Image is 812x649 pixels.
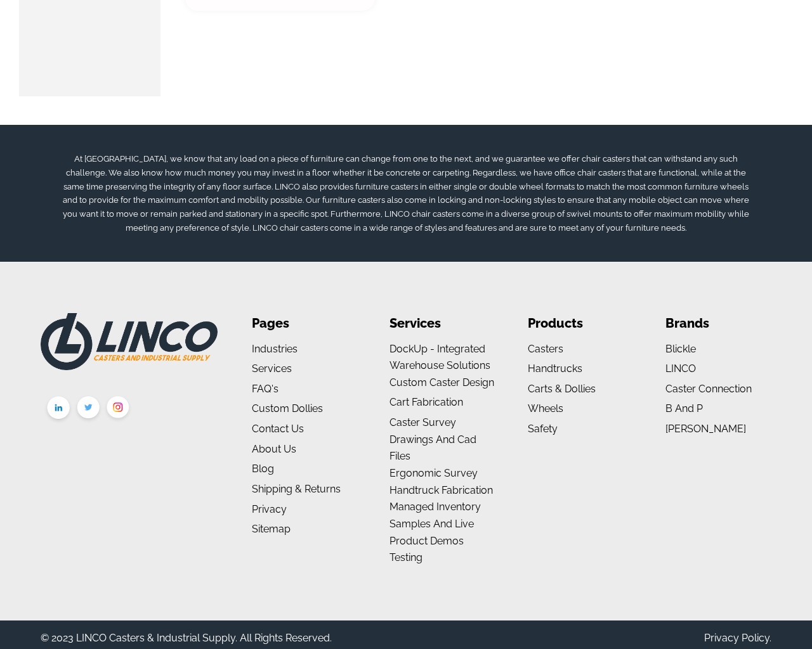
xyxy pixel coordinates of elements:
[390,467,478,479] a: Ergonomic Survey
[528,313,634,334] li: Products
[252,423,304,435] a: Contact Us
[528,363,582,375] a: Handtrucks
[390,376,494,389] a: Custom Caster Design
[252,383,278,395] a: FAQ's
[528,343,563,355] a: Casters
[44,394,74,425] img: linkedin.png
[74,394,103,425] img: twitter.png
[390,416,456,428] a: Caster Survey
[252,443,296,455] a: About us
[390,501,481,513] a: Managed Inventory
[665,313,771,334] li: Brands
[252,523,291,535] a: Sitemap
[665,363,696,375] a: LINCO
[61,152,751,235] p: At [GEOGRAPHIC_DATA], we know that any load on a piece of furniture can change from one to the ne...
[528,402,563,414] a: Wheels
[252,463,274,475] a: Blog
[390,434,476,463] a: Drawings and Cad Files
[665,402,703,414] a: B and P
[41,630,332,647] div: © 2023 LINCO Casters & Industrial Supply. All Rights Reserved.
[390,343,490,372] a: DockUp - Integrated Warehouse Solutions
[390,518,474,547] a: Samples and Live Product Demos
[390,551,422,563] a: Testing
[252,313,358,334] li: Pages
[252,343,298,355] a: Industries
[390,396,463,408] a: Cart Fabrication
[252,503,287,515] a: Privacy
[252,483,341,495] a: Shipping & Returns
[390,484,493,496] a: Handtruck Fabrication
[665,383,752,395] a: Caster Connection
[665,343,696,355] a: Blickle
[390,313,495,334] li: Services
[704,632,771,644] a: Privacy Policy.
[103,394,133,425] img: instagram.png
[665,423,746,435] a: [PERSON_NAME]
[252,363,292,375] a: Services
[41,313,218,370] img: LINCO CASTERS & INDUSTRIAL SUPPLY
[252,402,323,414] a: Custom Dollies
[528,423,558,435] a: Safety
[528,383,596,395] a: Carts & Dollies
